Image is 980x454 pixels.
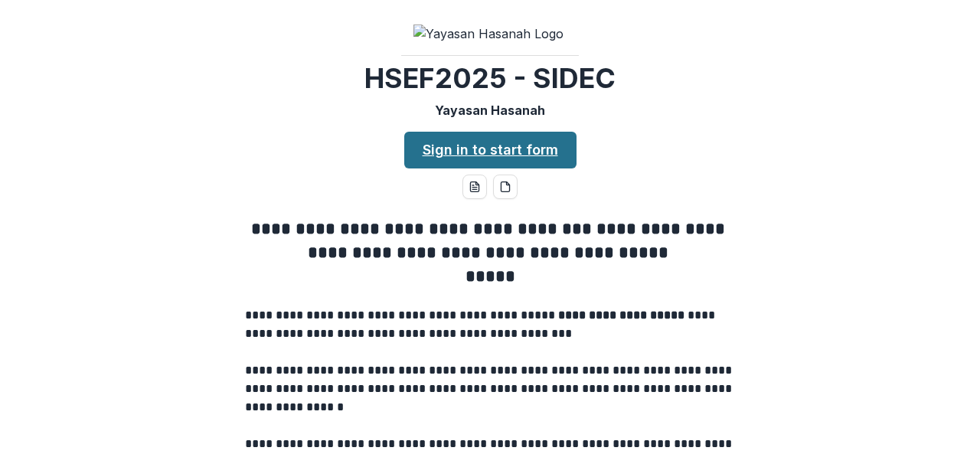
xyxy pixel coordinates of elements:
[493,175,518,199] button: pdf-download
[413,24,567,43] img: Yayasan Hasanah Logo
[404,132,577,168] a: Sign in to start form
[364,62,616,95] h2: HSEF2025 - SIDEC
[435,101,545,119] p: Yayasan Hasanah
[462,175,487,199] button: word-download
